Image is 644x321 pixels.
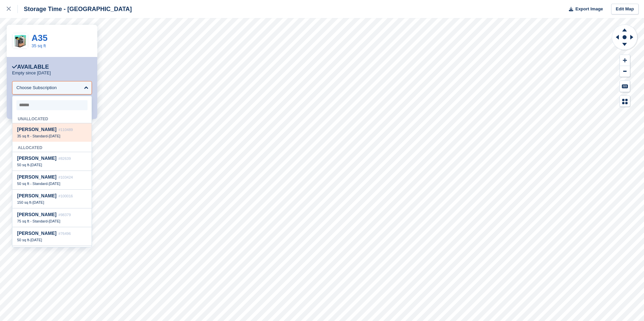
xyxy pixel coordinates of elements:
[17,193,56,198] span: [PERSON_NAME]
[575,6,603,12] span: Export Image
[17,174,56,180] span: [PERSON_NAME]
[12,70,51,76] p: Empty since [DATE]
[12,64,49,70] div: Available
[17,163,29,167] span: 50 sq ft
[17,134,48,138] span: 35 sq ft - Standard
[620,96,630,107] button: Map Legend
[31,238,42,242] span: [DATE]
[17,238,87,242] div: -
[33,200,44,204] span: [DATE]
[17,127,56,132] span: [PERSON_NAME]
[49,219,60,223] span: [DATE]
[17,219,48,223] span: 75 sq ft - Standard
[58,213,71,217] span: #98379
[49,134,60,138] span: [DATE]
[17,231,56,236] span: [PERSON_NAME]
[58,194,73,198] span: #100016
[12,113,92,123] div: Unallocated
[620,66,630,77] button: Zoom Out
[58,232,71,236] span: #76496
[17,219,87,223] div: -
[17,134,87,138] div: -
[58,128,73,132] span: #110489
[620,55,630,66] button: Zoom In
[18,5,132,13] div: Storage Time - [GEOGRAPHIC_DATA]
[32,43,46,48] a: 35 sq ft
[17,181,87,186] div: -
[17,238,29,242] span: 50 sq ft
[31,163,42,167] span: [DATE]
[12,33,28,49] img: 35ft.jpg
[17,200,87,205] div: -
[620,81,630,92] button: Keyboard Shortcuts
[58,156,71,160] span: #82639
[32,33,48,43] a: A35
[17,200,31,204] span: 150 sq ft
[49,182,60,186] span: [DATE]
[611,4,639,15] a: Edit Map
[16,84,57,91] div: Choose Subscription
[17,182,48,186] span: 50 sq ft - Standard
[17,212,56,217] span: [PERSON_NAME]
[17,163,87,167] div: -
[58,175,73,179] span: #103424
[17,155,56,161] span: [PERSON_NAME]
[565,4,603,15] button: Export Image
[12,142,92,152] div: Allocated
